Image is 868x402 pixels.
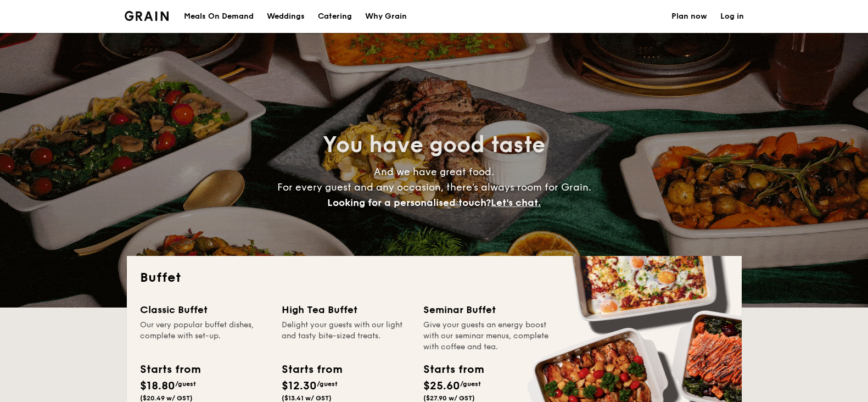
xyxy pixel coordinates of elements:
[491,197,541,209] span: Let's chat.
[423,394,475,402] span: ($27.90 w/ GST)
[140,269,729,287] h2: Buffet
[140,361,200,378] div: Starts from
[460,380,481,388] span: /guest
[175,380,196,388] span: /guest
[140,302,268,317] div: Classic Buffet
[423,320,552,353] div: Give your guests an energy boost with our seminar menus, complete with coffee and tea.
[282,320,410,353] div: Delight your guests with our light and tasty bite-sized treats.
[282,394,332,402] span: ($13.41 w/ GST)
[423,379,460,393] span: $25.60
[140,394,193,402] span: ($20.49 w/ GST)
[423,361,483,378] div: Starts from
[140,379,175,393] span: $18.80
[327,197,491,209] span: Looking for a personalised touch?
[140,320,268,353] div: Our very popular buffet dishes, complete with set-up.
[282,379,317,393] span: $12.30
[125,11,169,21] img: Grain
[125,11,169,21] a: Logotype
[323,132,545,158] span: You have good taste
[277,166,591,209] span: And we have great food. For every guest and any occasion, there’s always room for Grain.
[317,380,338,388] span: /guest
[282,302,410,317] div: High Tea Buffet
[282,361,341,378] div: Starts from
[423,302,552,317] div: Seminar Buffet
